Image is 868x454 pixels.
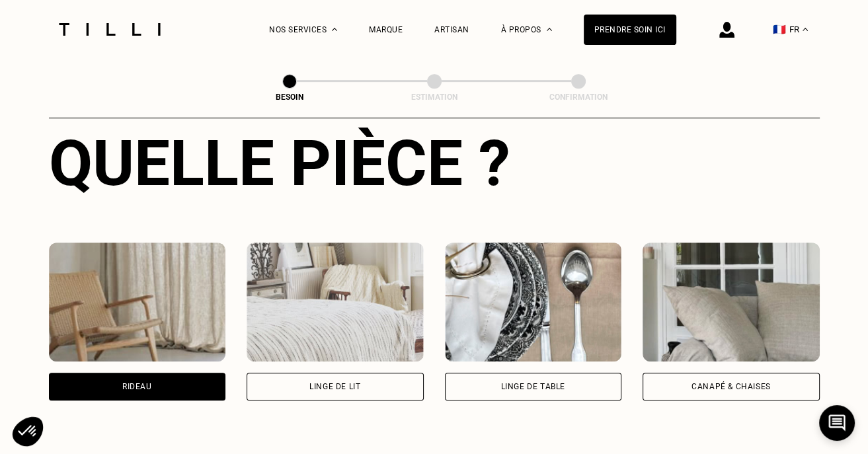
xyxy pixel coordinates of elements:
img: Tilli retouche votre Canapé & chaises [643,243,820,361]
img: icône connexion [719,22,734,38]
a: Artisan [434,25,469,34]
div: Canapé & chaises [691,383,771,391]
div: Confirmation [512,93,645,102]
img: Menu déroulant [332,28,337,31]
span: 🇫🇷 [773,23,786,36]
div: Quelle pièce ? [49,126,820,200]
img: Menu déroulant à propos [547,28,552,31]
div: Estimation [368,93,500,102]
img: Tilli retouche votre Linge de lit [247,243,424,361]
div: Linge de table [501,383,565,391]
div: Besoin [223,93,356,102]
img: Logo du service de couturière Tilli [54,23,165,36]
a: Marque [369,25,403,34]
div: Linge de lit [309,383,360,391]
img: Tilli retouche votre Linge de table [445,243,622,361]
a: Prendre soin ici [584,15,676,45]
img: menu déroulant [803,28,808,31]
img: Tilli retouche votre Rideau [49,243,226,361]
div: Rideau [122,383,152,391]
